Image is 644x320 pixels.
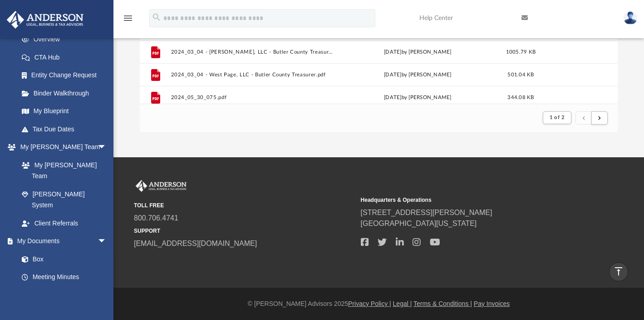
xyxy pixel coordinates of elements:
[13,250,111,268] a: Box
[508,72,534,77] span: 501.04 KB
[98,138,116,157] span: arrow_drop_down
[13,214,116,232] a: Client Referrals
[123,17,133,24] a: menu
[134,180,188,192] img: Anderson Advisors Platinum Portal
[171,49,333,55] button: 2024_03_04 - [PERSON_NAME], LLC - Butler County Treasurer.pdf
[13,84,120,102] a: Binder Walkthrough
[134,201,354,210] small: TOLL FREE
[609,262,628,281] a: vertical_align_top
[337,48,499,56] div: [DATE] by [PERSON_NAME]
[134,214,178,222] a: 800.706.4741
[550,115,565,120] span: 1 of 2
[508,95,534,100] span: 344.08 KB
[13,268,116,286] a: Meeting Minutes
[13,102,116,120] a: My Blueprint
[613,266,624,277] i: vertical_align_top
[361,209,492,216] a: [STREET_ADDRESS][PERSON_NAME]
[337,94,499,102] div: [DATE] by [PERSON_NAME]
[134,240,257,247] a: [EMAIL_ADDRESS][DOMAIN_NAME]
[98,232,116,251] span: arrow_drop_down
[348,300,391,307] a: Privacy Policy |
[13,30,120,49] a: Overview
[624,11,637,25] img: User Pic
[393,300,412,307] a: Legal |
[13,66,120,85] a: Entity Change Request
[13,185,116,214] a: [PERSON_NAME] System
[134,227,354,235] small: SUPPORT
[337,71,499,79] div: [DATE] by [PERSON_NAME]
[474,300,510,307] a: Pay Invoices
[6,138,116,156] a: My [PERSON_NAME] Teamarrow_drop_down
[361,196,581,204] small: Headquarters & Operations
[123,13,133,24] i: menu
[13,48,120,66] a: CTA Hub
[13,120,120,138] a: Tax Due Dates
[413,300,472,307] a: Terms & Conditions |
[152,12,162,22] i: search
[13,286,111,304] a: Forms Library
[4,11,86,29] img: Anderson Advisors Platinum Portal
[13,156,111,185] a: My [PERSON_NAME] Team
[506,50,536,55] span: 1005.79 KB
[543,111,571,124] button: 1 of 2
[113,299,644,309] div: © [PERSON_NAME] Advisors 2025
[361,220,477,227] a: [GEOGRAPHIC_DATA][US_STATE]
[6,232,116,250] a: My Documentsarrow_drop_down
[171,95,333,100] button: 2024_05_30_075.pdf
[171,72,333,78] button: 2024_03_04 - West Page, LLC - Butler County Treasurer.pdf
